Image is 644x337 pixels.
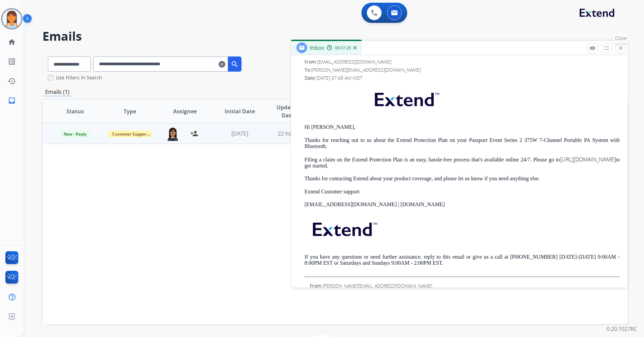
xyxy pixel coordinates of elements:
[166,127,180,141] img: agent-avatar
[190,129,198,138] mat-icon: person_add
[8,77,16,85] mat-icon: history
[616,43,626,53] button: Close
[316,75,362,81] span: [DATE] 07:48 AM MDT
[304,215,384,241] img: extend.png
[304,137,620,150] p: Thanks for reaching out to us about the Extend Protection Plan on your Passport Event Series 2 37...
[273,103,303,119] span: Updated Date
[560,156,616,163] a: [URL][DOMAIN_NAME]
[304,176,620,182] p: Thanks for contacting Extend about your product coverage, and please let us know if you need anyt...
[304,254,620,266] p: If you have any questions or need further assistance, reply to this email or give us a call at [P...
[613,33,629,43] p: Close
[304,67,620,73] div: To:
[8,38,16,46] mat-icon: home
[607,325,637,333] p: 0.20.1027RC
[304,189,620,195] p: Extend Customer support
[317,59,391,65] span: [EMAIL_ADDRESS][DOMAIN_NAME]
[304,59,620,65] div: From:
[108,130,152,138] span: Customer Support
[124,107,136,115] span: Type
[8,58,16,66] mat-icon: list_alt
[366,85,446,111] img: extend.png
[335,45,351,51] span: 00:07:29
[589,45,595,51] mat-icon: remove_red_eye
[173,107,197,115] span: Assignee
[310,283,620,289] div: From:
[604,45,610,51] mat-icon: fullscreen
[304,75,620,81] div: Date:
[618,45,624,51] mat-icon: close
[310,44,324,51] span: Inbox
[323,283,432,289] span: [PERSON_NAME][EMAIL_ADDRESS][DOMAIN_NAME]
[42,30,628,43] h2: Emails
[219,60,225,68] mat-icon: clear
[42,88,72,96] p: Emails (1)
[56,74,102,81] label: Use Filters In Search
[304,201,620,208] p: [EMAIL_ADDRESS][DOMAIN_NAME] | [DOMAIN_NAME]
[278,130,311,137] span: 22 hours ago
[231,60,239,68] mat-icon: search
[304,156,620,169] p: Filing a claim on the Extend Protection Plan is an easy, hassle-free process that's available onl...
[311,67,421,73] span: [PERSON_NAME][EMAIL_ADDRESS][DOMAIN_NAME]
[60,130,90,138] span: New - Reply
[66,107,84,115] span: Status
[8,97,16,105] mat-icon: inbox
[231,130,248,137] span: [DATE]
[2,9,21,28] img: avatar
[304,124,620,130] p: Hi [PERSON_NAME],
[225,107,255,115] span: Initial Date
